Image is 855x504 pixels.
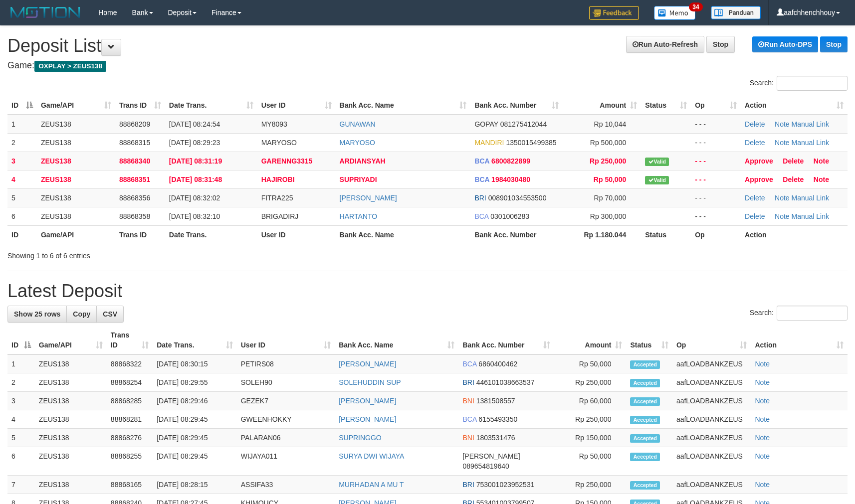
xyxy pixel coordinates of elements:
th: Action: activate to sort column ascending [751,326,848,354]
th: Status [641,225,691,244]
input: Search: [777,306,848,321]
td: 3 [7,152,37,170]
a: [PERSON_NAME] [339,360,396,368]
span: [DATE] 08:29:23 [169,139,220,147]
th: Amount: activate to sort column ascending [563,96,641,115]
td: 6 [7,207,37,225]
td: 6 [7,447,35,476]
a: Approve [745,157,773,165]
span: Rp 250,000 [590,157,626,165]
img: Feedback.jpg [589,6,639,20]
th: Trans ID: activate to sort column ascending [107,326,153,354]
span: BRIGADIRJ [261,212,299,220]
span: MANDIRI [474,139,504,147]
th: Op [691,225,741,244]
span: Copy 6155493350 to clipboard [478,415,517,423]
td: 3 [7,392,35,410]
span: Copy 1803531476 to clipboard [476,434,515,442]
td: Rp 50,000 [554,447,626,476]
a: Manual Link [792,212,830,220]
th: Op: activate to sort column ascending [691,96,741,115]
span: MARYOSO [261,139,297,147]
a: HARTANTO [340,212,377,220]
th: Rp 1.180.044 [563,225,641,244]
a: Manual Link [792,139,830,147]
span: BNI [462,397,474,405]
td: 5 [7,188,37,207]
a: Note [755,378,770,386]
a: Approve [745,175,773,183]
span: BCA [474,157,489,165]
td: 88868322 [107,354,153,373]
th: ID: activate to sort column descending [7,96,37,115]
td: 88868276 [107,429,153,447]
img: panduan.png [711,6,761,19]
span: [DATE] 08:31:48 [169,175,222,183]
th: Game/API [37,225,115,244]
a: SUPRIYADI [340,175,377,183]
span: 88868315 [119,139,150,147]
th: Bank Acc. Name: activate to sort column ascending [335,326,458,354]
td: 5 [7,429,35,447]
span: HAJIROBI [261,175,295,183]
td: - - - [691,170,741,188]
a: Delete [783,175,804,183]
span: GARENNG3315 [261,157,313,165]
td: - - - [691,133,741,152]
th: Action: activate to sort column ascending [741,96,848,115]
h4: Game: [7,61,848,71]
td: ZEUS138 [37,133,115,152]
span: GOPAY [474,120,498,128]
span: 88868351 [119,175,150,183]
span: [DATE] 08:24:54 [169,120,220,128]
td: 88868255 [107,447,153,476]
th: Bank Acc. Number: activate to sort column ascending [470,96,563,115]
td: [DATE] 08:29:55 [153,373,237,392]
td: aafLOADBANKZEUS [672,373,751,392]
td: Rp 150,000 [554,429,626,447]
td: ZEUS138 [37,115,115,134]
th: Bank Acc. Name: activate to sort column ascending [336,96,471,115]
span: Copy 1350015499385 to clipboard [506,139,556,147]
td: PETIRS08 [237,354,335,373]
td: GEZEK7 [237,392,335,410]
span: Copy 446101038663537 to clipboard [476,378,535,386]
th: Op: activate to sort column ascending [672,326,751,354]
a: Note [755,397,770,405]
td: aafLOADBANKZEUS [672,429,751,447]
span: Copy 0301006283 to clipboard [490,212,529,220]
span: Rp 300,000 [590,212,626,220]
td: ZEUS138 [37,207,115,225]
span: Copy 081275412044 to clipboard [500,120,547,128]
td: WIJAYA011 [237,447,335,476]
a: Delete [745,194,765,202]
td: [DATE] 08:29:45 [153,429,237,447]
th: Date Trans.: activate to sort column ascending [165,96,257,115]
th: Game/API: activate to sort column ascending [37,96,115,115]
span: [DATE] 08:32:10 [169,212,220,220]
span: CSV [103,310,117,318]
a: Run Auto-Refresh [626,36,704,53]
a: Note [755,360,770,368]
a: [PERSON_NAME] [339,415,396,423]
td: ZEUS138 [37,152,115,170]
td: [DATE] 08:29:45 [153,447,237,476]
th: Date Trans. [165,225,257,244]
span: OXPLAY > ZEUS138 [34,61,106,72]
a: Note [775,212,790,220]
span: Copy 089654819640 to clipboard [462,462,509,470]
td: 1 [7,115,37,134]
td: 4 [7,410,35,429]
span: 88868209 [119,120,150,128]
td: 7 [7,476,35,494]
span: Rp 70,000 [594,194,627,202]
span: 34 [689,2,702,11]
span: Accepted [630,416,660,424]
a: Delete [783,157,804,165]
span: Copy 753001023952531 to clipboard [476,481,535,489]
span: Copy 6800822899 to clipboard [491,157,530,165]
span: [PERSON_NAME] [462,452,520,460]
a: Manual Link [792,194,830,202]
td: Rp 250,000 [554,410,626,429]
div: Showing 1 to 6 of 6 entries [7,247,349,261]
